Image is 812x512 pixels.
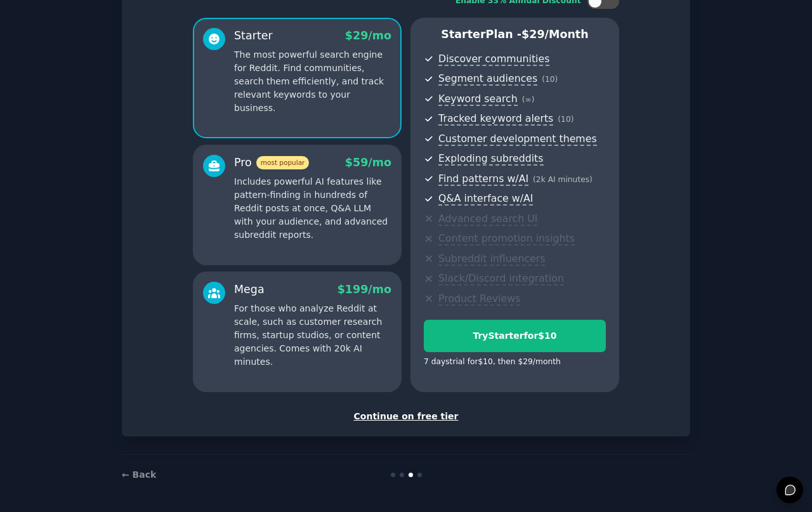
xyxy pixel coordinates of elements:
span: Discover communities [438,53,549,66]
span: ( 2k AI minutes ) [533,175,593,184]
span: Keyword search [438,93,518,106]
div: 7 days trial for $10 , then $ 29 /month [424,357,561,368]
a: ← Back [122,469,156,480]
span: $ 199 /mo [337,283,391,296]
span: Content promotion insights [438,232,575,246]
span: ( ∞ ) [522,95,535,104]
p: Starter Plan - [424,27,606,43]
span: $ 29 /month [521,28,589,41]
div: Mega [234,282,265,298]
span: Exploding subreddits [438,152,543,166]
span: ( 10 ) [542,75,558,84]
button: TryStarterfor$10 [424,320,606,352]
span: Q&A interface w/AI [438,192,533,206]
span: $ 59 /mo [345,156,391,169]
span: Segment audiences [438,72,537,86]
span: Customer development themes [438,133,597,146]
p: For those who analyze Reddit at scale, such as customer research firms, startup studios, or conte... [234,302,391,369]
p: Includes powerful AI features like pattern-finding in hundreds of Reddit posts at once, Q&A LLM w... [234,175,391,242]
span: Find patterns w/AI [438,173,528,186]
span: most popular [256,156,310,169]
span: Advanced search UI [438,213,537,226]
div: Continue on free tier [135,410,677,423]
p: The most powerful search engine for Reddit. Find communities, search them efficiently, and track ... [234,48,391,115]
span: $ 29 /mo [345,29,391,42]
span: Slack/Discord integration [438,272,564,286]
span: Product Reviews [438,292,520,306]
span: Tracked keyword alerts [438,112,553,126]
div: Pro [234,155,309,171]
span: Subreddit influencers [438,253,545,266]
div: Try Starter for $10 [424,329,605,343]
div: Starter [234,28,273,44]
span: ( 10 ) [558,115,573,124]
